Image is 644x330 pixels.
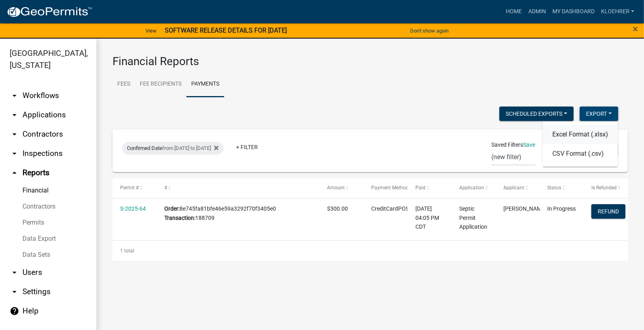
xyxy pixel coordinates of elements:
[633,24,638,34] button: Close
[503,205,546,212] span: Sean Moe
[543,125,618,144] button: Excel Format (.xlsx)
[415,204,444,232] div: [DATE] 04:05 PM CDT
[112,241,628,261] div: 1 total
[540,178,584,198] datatable-header-cell: Status
[112,178,157,198] datatable-header-cell: Permit #
[120,205,146,212] a: S-2025-64
[327,205,348,212] span: $300.00
[327,185,345,191] span: Amount
[165,27,287,34] strong: SOFTWARE RELEASE DETAILS FOR [DATE]
[496,178,540,198] datatable-header-cell: Applicant
[135,72,186,97] a: Fee Recipients
[10,306,19,316] i: help
[122,142,223,155] div: from [DATE] to [DATE]
[591,185,617,191] span: Is Refunded
[371,185,409,191] span: Payment Method
[633,23,638,35] span: ×
[580,107,618,121] button: Export
[548,185,562,191] span: Status
[164,205,180,212] b: Order:
[407,24,452,37] button: Don't show again
[492,141,523,149] span: Saved Filters
[408,178,452,198] datatable-header-cell: Paid
[459,205,487,230] span: Septic Permit Application
[112,55,628,68] h3: Financial Reports
[371,205,409,212] span: CreditCardPOS
[10,149,19,158] i: arrow_drop_down
[10,91,19,100] i: arrow_drop_down
[503,185,524,191] span: Applicant
[591,209,626,215] wm-modal-confirm: Refund Payment
[459,185,484,191] span: Application
[499,107,574,121] button: Scheduled Exports
[523,141,536,148] a: Save
[10,168,19,178] i: arrow_drop_up
[164,215,195,221] b: Transaction:
[364,178,408,198] datatable-header-cell: Payment Method
[549,4,598,19] a: My Dashboard
[10,110,19,120] i: arrow_drop_down
[525,4,549,19] a: Admin
[319,178,364,198] datatable-header-cell: Amount
[186,72,224,97] a: Payments
[157,178,320,198] datatable-header-cell: #
[415,185,425,191] span: Paid
[164,185,167,191] span: #
[543,144,618,163] button: CSV Format (.csv)
[142,24,160,37] a: View
[230,140,264,154] a: + Filter
[112,72,135,97] a: Fees
[10,287,19,297] i: arrow_drop_down
[10,268,19,277] i: arrow_drop_down
[120,185,139,191] span: Permit #
[452,178,496,198] datatable-header-cell: Application
[548,205,576,212] span: In Progress
[598,4,638,19] a: kloehrer
[503,4,525,19] a: Home
[127,145,162,151] span: Confirmed Date
[584,178,628,198] datatable-header-cell: Is Refunded
[591,204,626,219] button: Refund
[164,204,312,223] div: 8e745fa81bfe46e59a3292f70f3405e0 188709
[10,129,19,139] i: arrow_drop_down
